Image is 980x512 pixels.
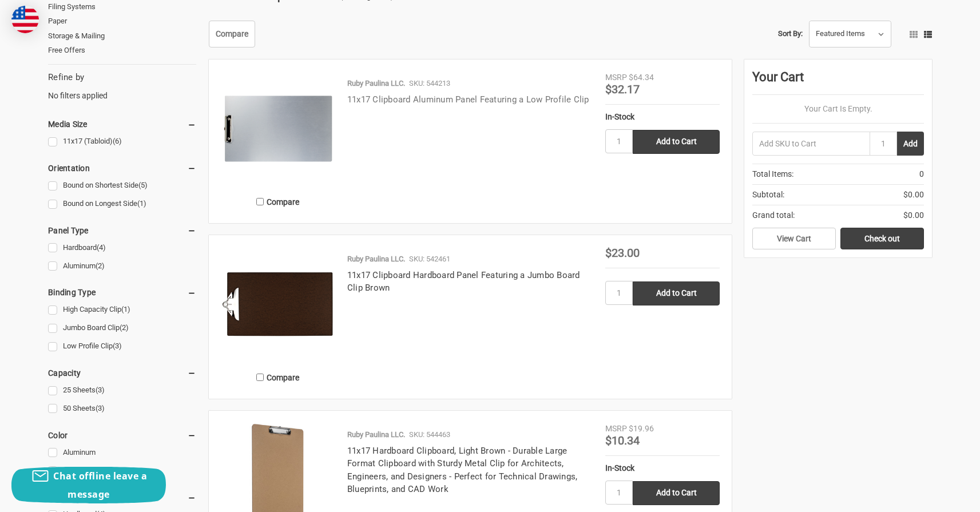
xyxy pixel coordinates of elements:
span: (3) [96,386,105,394]
a: 50 Sheets [48,401,196,416]
span: Total Items: [752,168,793,180]
span: $0.00 [903,189,924,201]
div: In-Stock [605,111,720,123]
h5: Capacity [48,366,196,380]
span: 0 [919,168,924,180]
span: $10.34 [605,434,640,447]
label: Sort By: [778,25,803,42]
a: Paper [48,14,196,29]
p: Ruby Paulina LLC. [347,253,405,265]
h5: Panel Type [48,224,196,237]
p: Your Cart Is Empty. [752,103,924,115]
div: Your Cart [752,68,924,95]
img: 11x17 Clipboard Hardboard Panel Featuring a Jumbo Board Clip Brown [221,247,335,362]
span: (2) [96,261,105,270]
a: Brown [48,463,196,479]
span: (1) [137,199,146,208]
span: $23.00 [605,246,640,260]
a: Jumbo Board Clip [48,320,196,336]
a: 11x17 Clipboard Aluminum Panel Featuring a Low Profile Clip [347,94,589,105]
span: $64.34 [629,73,654,82]
a: Compare [209,21,255,48]
img: 11x17 Clipboard Aluminum Panel Featuring a Low Profile Clip [221,72,335,186]
img: duty and tax information for United States [11,6,39,33]
a: Check out [840,228,924,249]
h5: Binding Type [48,285,196,299]
p: SKU: 542461 [409,253,450,265]
span: (5) [138,181,148,189]
a: Free Offers [48,43,196,58]
span: Chat offline leave a message [53,470,147,501]
button: Chat offline leave a message [11,467,166,503]
h5: Orientation [48,161,196,175]
a: Low Profile Clip [48,339,196,354]
a: 11x17 Hardboard Clipboard, Light Brown - Durable Large Format Clipboard with Sturdy Metal Clip fo... [347,446,578,495]
label: Compare [221,368,335,387]
button: Add [897,132,924,156]
p: SKU: 544463 [409,429,450,440]
a: 11x17 Clipboard Hardboard Panel Featuring a Jumbo Board Clip Brown [347,270,580,293]
div: MSRP [605,423,627,435]
span: (6) [113,137,122,145]
p: SKU: 544213 [409,78,450,89]
a: Bound on Shortest Side [48,178,196,193]
span: (1) [121,305,130,313]
input: Add to Cart [633,281,720,305]
span: Subtotal: [752,189,784,201]
a: Bound on Longest Side [48,196,196,212]
a: Storage & Mailing [48,29,196,43]
h5: Media Size [48,117,196,131]
input: Add to Cart [633,130,720,154]
div: In-Stock [605,462,720,474]
span: (3) [113,342,122,350]
h5: Color [48,428,196,442]
a: Hardboard [48,240,196,256]
p: Ruby Paulina LLC. [347,429,405,440]
div: No filters applied [48,71,196,102]
a: 11x17 (Tabloid) [48,134,196,149]
input: Add SKU to Cart [752,132,870,156]
a: High Capacity Clip [48,302,196,317]
span: $32.17 [605,82,640,96]
span: (3) [96,404,105,412]
h5: Refine by [48,71,196,84]
a: View Cart [752,228,836,249]
a: Aluminum [48,445,196,461]
span: (4) [97,243,106,252]
a: Aluminum [48,259,196,274]
input: Compare [256,198,264,205]
div: MSRP [605,72,627,84]
span: (2) [120,323,129,332]
a: 25 Sheets [48,383,196,398]
input: Add to Cart [633,481,720,505]
span: Grand total: [752,209,795,221]
span: $19.96 [629,424,654,433]
input: Compare [256,374,264,381]
label: Compare [221,192,335,211]
span: $0.00 [903,209,924,221]
p: Ruby Paulina LLC. [347,78,405,89]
